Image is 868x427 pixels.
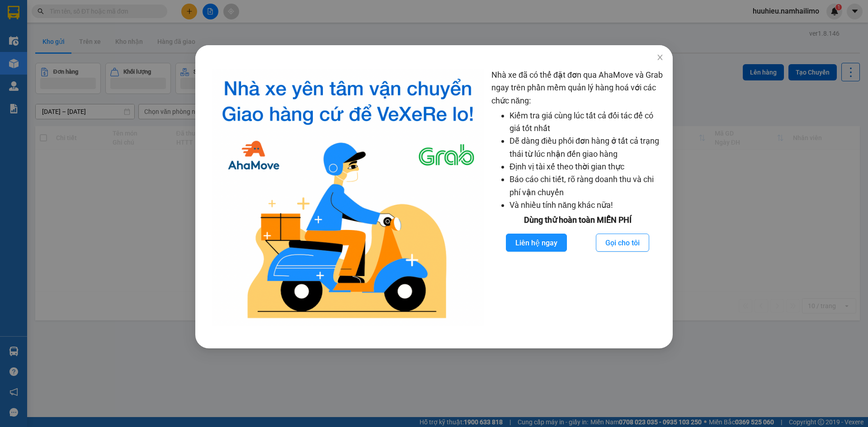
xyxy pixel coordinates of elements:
[506,234,567,252] button: Liên hệ ngay
[509,135,664,160] li: Dễ dàng điều phối đơn hàng ở tất cả trạng thái từ lúc nhận đến giao hàng
[647,45,673,70] button: Close
[515,237,557,249] span: Liên hệ ngay
[605,237,640,249] span: Gọi cho tôi
[509,109,664,135] li: Kiểm tra giá cùng lúc tất cả đối tác để có giá tốt nhất
[509,199,664,211] li: Và nhiều tính năng khác nữa!
[509,173,664,199] li: Báo cáo chi tiết, rõ ràng doanh thu và chi phí vận chuyển
[491,69,664,326] div: Nhà xe đã có thể đặt đơn qua AhaMove và Grab ngay trên phần mềm quản lý hàng hoá với các chức năng:
[596,234,649,252] button: Gọi cho tôi
[509,160,664,173] li: Định vị tài xế theo thời gian thực
[212,69,484,326] img: logo
[656,54,664,61] span: close
[491,214,664,226] div: Dùng thử hoàn toàn MIỄN PHÍ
